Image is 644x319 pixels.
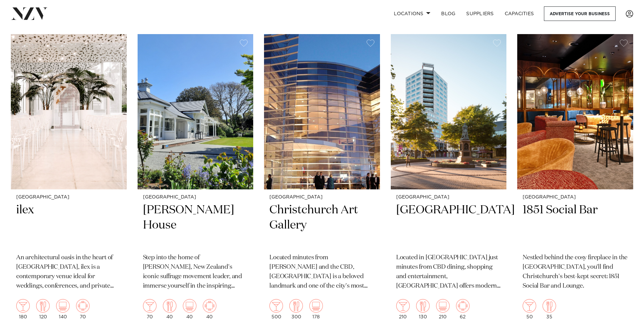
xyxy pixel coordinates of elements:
h2: Christchurch Art Gallery [269,203,375,248]
p: Located in [GEOGRAPHIC_DATA] just minutes from CBD dining, shopping and entertainment, [GEOGRAPHI... [396,253,501,291]
a: Advertise your business [544,6,616,21]
img: cocktail.png [143,299,157,313]
small: [GEOGRAPHIC_DATA] [523,195,628,200]
img: meeting.png [203,299,216,313]
img: cocktail.png [269,299,283,313]
img: cocktail.png [523,299,536,313]
p: An architectural oasis in the heart of [GEOGRAPHIC_DATA], ilex is a contemporary venue ideal for ... [16,253,121,291]
img: nzv-logo.png [11,7,48,20]
img: dining.png [36,299,50,313]
p: Step into the home of [PERSON_NAME], New Zealand's iconic suffrage movement leader, and immerse y... [143,253,248,291]
small: [GEOGRAPHIC_DATA] [143,195,248,200]
img: meeting.png [456,299,470,313]
img: theatre.png [436,299,450,313]
small: [GEOGRAPHIC_DATA] [396,195,501,200]
img: dining.png [543,299,556,313]
h2: [PERSON_NAME] House [143,203,248,248]
a: Locations [388,6,436,21]
img: cocktail.png [16,299,30,313]
img: dining.png [416,299,430,313]
a: SUPPLIERS [461,6,499,21]
a: BLOG [436,6,461,21]
img: dining.png [163,299,176,313]
a: Capacities [499,6,540,21]
p: Nestled behind the cosy fireplace in the [GEOGRAPHIC_DATA], you'll find Christchurch's best-kept ... [523,253,628,291]
img: dining.png [289,299,303,313]
small: [GEOGRAPHIC_DATA] [269,195,375,200]
img: theatre.png [309,299,323,313]
img: meeting.png [76,299,90,313]
h2: 1851 Social Bar [523,203,628,248]
img: cocktail.png [396,299,410,313]
img: wedding ceremony at ilex cafe in christchurch [11,34,127,189]
h2: [GEOGRAPHIC_DATA] [396,203,501,248]
small: [GEOGRAPHIC_DATA] [16,195,121,200]
img: theatre.png [56,299,70,313]
img: theatre.png [183,299,196,313]
p: Located minutes from [PERSON_NAME] and the CBD, [GEOGRAPHIC_DATA] is a beloved landmark and one o... [269,253,375,291]
h2: ilex [16,203,121,248]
